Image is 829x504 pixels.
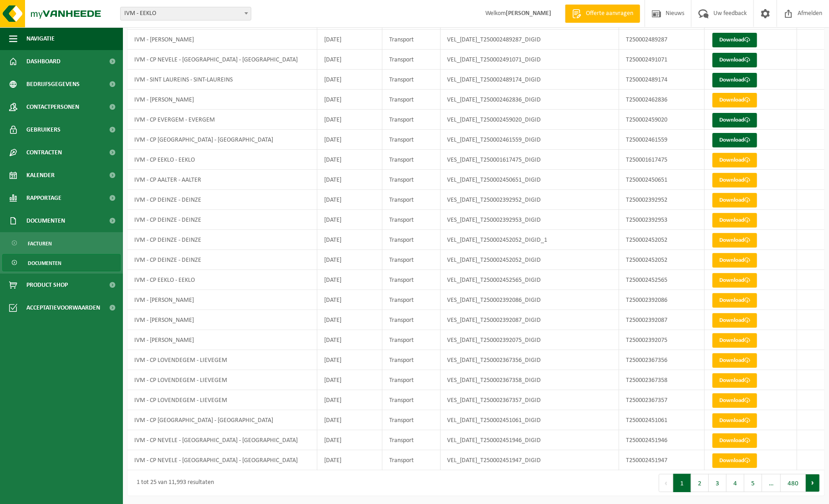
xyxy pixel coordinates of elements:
[712,213,757,228] a: Download
[619,30,705,50] td: T250002489287
[709,474,727,492] button: 3
[712,393,757,408] a: Download
[127,30,317,50] td: IVM - [PERSON_NAME]
[26,118,61,141] span: Gebruikers
[382,310,440,330] td: Transport
[382,250,440,270] td: Transport
[26,296,100,319] span: Acceptatievoorwaarden
[127,390,317,410] td: IVM - CP LOVENDEGEM - LIEVEGEM
[712,273,757,288] a: Download
[441,110,619,130] td: VEL_[DATE]_T250002459020_DIGID
[2,254,121,271] a: Documenten
[28,235,52,252] span: Facturen
[441,390,619,410] td: VES_[DATE]_T250002367357_DIGID
[26,141,62,164] span: Contracten
[781,474,806,492] button: 480
[127,430,317,450] td: IVM - CP NEVELE - [GEOGRAPHIC_DATA] - [GEOGRAPHIC_DATA]
[127,90,317,110] td: IVM - [PERSON_NAME]
[317,270,383,290] td: [DATE]
[712,373,757,388] a: Download
[317,370,383,390] td: [DATE]
[26,73,80,96] span: Bedrijfsgegevens
[506,10,551,17] strong: [PERSON_NAME]
[26,50,61,73] span: Dashboard
[441,330,619,350] td: VES_[DATE]_T250002392075_DIGID
[712,33,757,47] a: Download
[121,7,251,20] span: IVM - EEKLO
[317,230,383,250] td: [DATE]
[712,113,757,127] a: Download
[382,70,440,90] td: Transport
[317,170,383,190] td: [DATE]
[619,90,705,110] td: T250002462836
[317,150,383,170] td: [DATE]
[441,250,619,270] td: VEL_[DATE]_T250002452052_DIGID
[584,9,636,18] span: Offerte aanvragen
[127,370,317,390] td: IVM - CP LOVENDEGEM - LIEVEGEM
[806,474,820,492] button: Next
[382,90,440,110] td: Transport
[127,50,317,70] td: IVM - CP NEVELE - [GEOGRAPHIC_DATA] - [GEOGRAPHIC_DATA]
[132,475,214,491] div: 1 tot 25 van 11,993 resultaten
[382,390,440,410] td: Transport
[619,170,705,190] td: T250002450651
[441,170,619,190] td: VEL_[DATE]_T250002450651_DIGID
[619,450,705,470] td: T250002451947
[619,290,705,310] td: T250002392086
[441,270,619,290] td: VEL_[DATE]_T250002452565_DIGID
[127,190,317,210] td: IVM - CP DEINZE - DEINZE
[317,330,383,350] td: [DATE]
[317,70,383,90] td: [DATE]
[441,410,619,430] td: VEL_[DATE]_T250002451061_DIGID
[727,474,744,492] button: 4
[619,50,705,70] td: T250002491071
[441,150,619,170] td: VES_[DATE]_T250001617475_DIGID
[712,333,757,348] a: Download
[127,330,317,350] td: IVM - [PERSON_NAME]
[28,255,61,272] span: Documenten
[382,410,440,430] td: Transport
[127,350,317,370] td: IVM - CP LOVENDEGEM - LIEVEGEM
[317,410,383,430] td: [DATE]
[712,233,757,248] a: Download
[26,187,61,209] span: Rapportage
[127,250,317,270] td: IVM - CP DEINZE - DEINZE
[619,130,705,150] td: T250002461559
[441,430,619,450] td: VEL_[DATE]_T250002451946_DIGID
[317,310,383,330] td: [DATE]
[317,390,383,410] td: [DATE]
[127,230,317,250] td: IVM - CP DEINZE - DEINZE
[712,433,757,448] a: Download
[619,330,705,350] td: T250002392075
[127,310,317,330] td: IVM - [PERSON_NAME]
[127,70,317,90] td: IVM - SINT LAUREINS - SINT-LAUREINS
[382,450,440,470] td: Transport
[619,150,705,170] td: T250001617475
[317,350,383,370] td: [DATE]
[619,350,705,370] td: T250002367356
[712,93,757,107] a: Download
[26,274,68,296] span: Product Shop
[691,474,709,492] button: 2
[382,370,440,390] td: Transport
[317,110,383,130] td: [DATE]
[441,70,619,90] td: VEL_[DATE]_T250002489174_DIGID
[673,474,691,492] button: 1
[317,250,383,270] td: [DATE]
[441,450,619,470] td: VEL_[DATE]_T250002451947_DIGID
[619,390,705,410] td: T250002367357
[127,410,317,430] td: IVM - CP [GEOGRAPHIC_DATA] - [GEOGRAPHIC_DATA]
[382,270,440,290] td: Transport
[744,474,762,492] button: 5
[382,350,440,370] td: Transport
[712,73,757,87] a: Download
[619,110,705,130] td: T250002459020
[382,290,440,310] td: Transport
[712,313,757,328] a: Download
[317,210,383,230] td: [DATE]
[619,270,705,290] td: T250002452565
[565,5,640,23] a: Offerte aanvragen
[382,190,440,210] td: Transport
[441,290,619,310] td: VES_[DATE]_T250002392086_DIGID
[26,209,65,232] span: Documenten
